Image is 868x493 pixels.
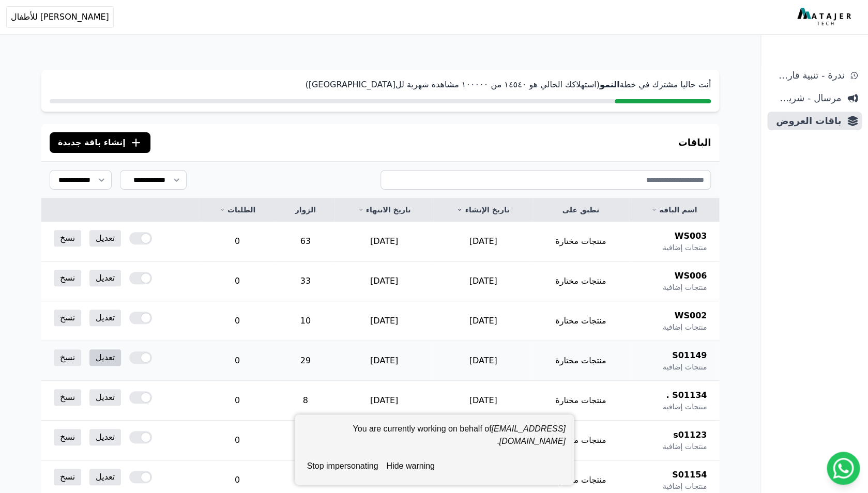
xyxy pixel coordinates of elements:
button: hide warning [382,456,438,476]
a: نسخ [54,270,81,286]
span: WS006 [674,270,707,282]
td: 0 [199,341,277,381]
td: 63 [276,222,334,261]
span: منتجات إضافية [663,362,707,372]
td: منتجات مختارة [532,261,629,301]
td: 0 [199,421,277,460]
td: 0 [199,301,277,341]
td: [DATE] [434,301,532,341]
td: 33 [276,261,334,301]
h3: الباقات [678,135,711,150]
a: تعديل [89,389,121,406]
span: [PERSON_NAME] للأطفال [11,11,109,23]
button: [PERSON_NAME] للأطفال [6,6,114,28]
button: إنشاء باقة جديدة [50,132,150,153]
a: تعديل [89,310,121,326]
span: منتجات إضافية [663,282,707,292]
span: S01149 [672,349,707,362]
span: مرسال - شريط دعاية [771,91,841,105]
td: [DATE] [434,222,532,261]
span: S01134 . [666,389,707,402]
a: تاريخ الإنشاء [446,205,520,215]
strong: النمو [600,80,620,89]
td: [DATE] [434,261,532,301]
a: تعديل [89,429,121,445]
td: [DATE] [334,301,434,341]
span: إنشاء باقة جديدة [58,136,126,149]
td: منتجات مختارة [532,381,629,421]
a: الطلبات [211,205,264,215]
span: S01154 [672,469,707,481]
td: [DATE] [334,261,434,301]
div: You are currently working on behalf of . [303,423,566,456]
em: [EMAIL_ADDRESS][DOMAIN_NAME] [491,424,565,445]
span: WS002 [674,310,707,322]
a: تعديل [89,230,121,246]
th: الزوار [276,198,334,222]
td: [DATE] [334,222,434,261]
td: 0 [199,222,277,261]
td: 0 [199,261,277,301]
td: [DATE] [434,341,532,381]
th: تطبق على [532,198,629,222]
p: أنت حاليا مشترك في خطة (استهلاكك الحالي هو ١٤٥٤۰ من ١۰۰۰۰۰ مشاهدة شهرية لل[GEOGRAPHIC_DATA]) [50,79,711,91]
a: نسخ [54,429,81,445]
img: MatajerTech Logo [797,8,854,26]
td: 26 [276,421,334,460]
a: نسخ [54,389,81,406]
a: نسخ [54,310,81,326]
button: stop impersonating [303,456,383,476]
td: [DATE] [434,381,532,421]
td: 8 [276,381,334,421]
td: منتجات مختارة [532,301,629,341]
td: [DATE] [334,341,434,381]
td: منتجات مختارة [532,222,629,261]
td: [DATE] [334,381,434,421]
a: تاريخ الانتهاء [347,205,421,215]
td: منتجات مختارة [532,341,629,381]
span: منتجات إضافية [663,481,707,491]
span: باقات العروض [771,114,841,128]
a: نسخ [54,230,81,246]
a: نسخ [54,349,81,366]
span: ندرة - تنبية قارب علي النفاذ [771,68,844,83]
a: تعديل [89,469,121,485]
a: تعديل [89,270,121,286]
td: 10 [276,301,334,341]
td: 29 [276,341,334,381]
span: منتجات إضافية [663,242,707,253]
span: منتجات إضافية [663,322,707,332]
span: منتجات إضافية [663,441,707,452]
span: WS003 [674,230,707,242]
a: نسخ [54,469,81,485]
a: تعديل [89,349,121,366]
a: اسم الباقة [641,205,707,215]
span: s01123 [673,429,707,441]
td: 0 [199,381,277,421]
span: منتجات إضافية [663,402,707,412]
